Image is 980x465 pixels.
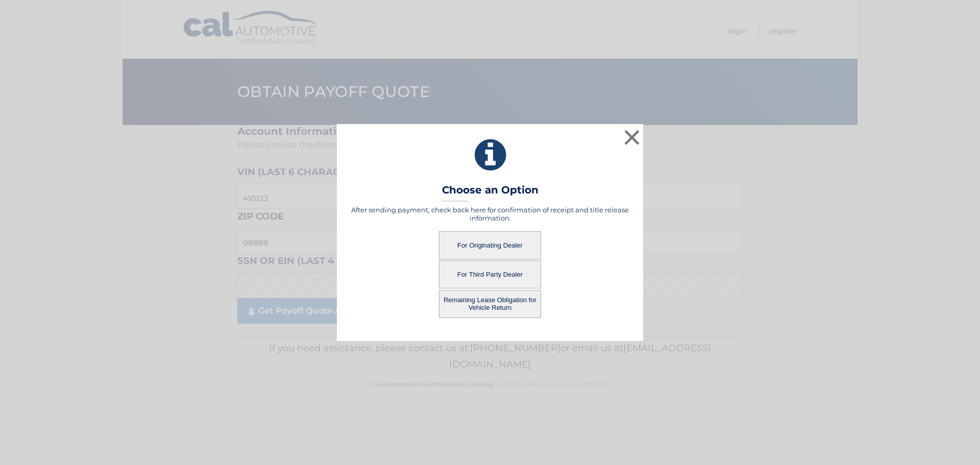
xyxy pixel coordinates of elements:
button: × [622,127,642,148]
button: Remaining Lease Obligation for Vehicle Return [439,290,541,318]
button: For Originating Dealer [439,231,541,259]
h3: Choose an Option [442,184,538,202]
h5: After sending payment, check back here for confirmation of receipt and title release information. [350,206,630,222]
button: For Third Party Dealer [439,260,541,288]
